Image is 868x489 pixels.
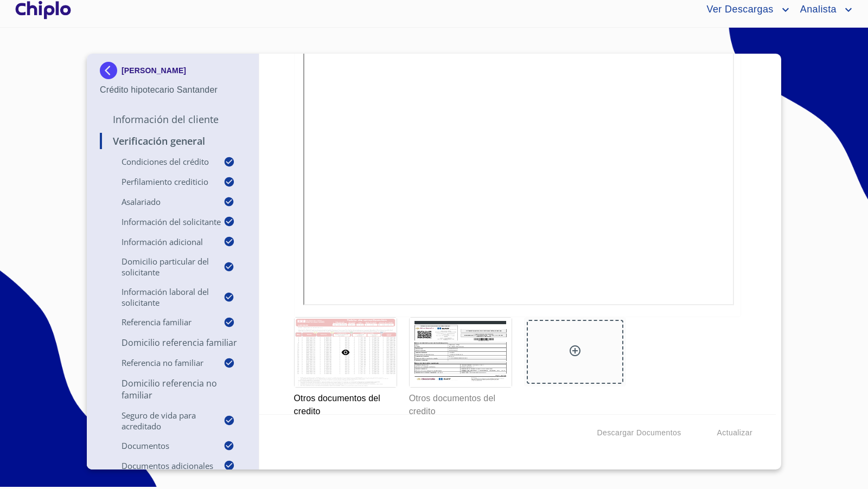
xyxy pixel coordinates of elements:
[592,423,685,443] button: Descargar Documentos
[100,62,122,79] img: Docupass spot blue
[122,66,186,75] p: [PERSON_NAME]
[597,426,681,440] span: Descargar Documentos
[410,318,512,387] img: Otros documentos del credito
[100,337,246,349] p: Domicilio Referencia Familiar
[100,377,246,401] p: Domicilio Referencia No Familiar
[698,1,778,18] span: Ver Descargas
[792,1,842,18] span: Analista
[409,388,511,418] p: Otros documentos del credito
[713,423,757,443] button: Actualizar
[717,426,752,440] span: Actualizar
[100,196,224,207] p: Asalariado
[100,256,224,278] p: Domicilio Particular del Solicitante
[100,216,224,227] p: Información del Solicitante
[303,14,735,305] iframe: Otros documentos del credito
[100,176,224,187] p: Perfilamiento crediticio
[100,156,224,167] p: Condiciones del Crédito
[792,1,855,18] button: account of current user
[294,388,396,418] p: Otros documentos del credito
[100,357,224,368] p: Referencia No Familiar
[100,113,246,126] p: Información del Cliente
[100,236,224,247] p: Información adicional
[100,440,224,451] p: Documentos
[100,317,224,327] p: Referencia Familiar
[100,410,224,432] p: Seguro de Vida para Acreditado
[100,83,246,96] p: Crédito hipotecario Santander
[100,460,224,471] p: Documentos adicionales
[100,286,224,308] p: Información Laboral del Solicitante
[100,134,246,147] p: Verificación General
[100,62,246,83] div: [PERSON_NAME]
[698,1,792,18] button: account of current user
